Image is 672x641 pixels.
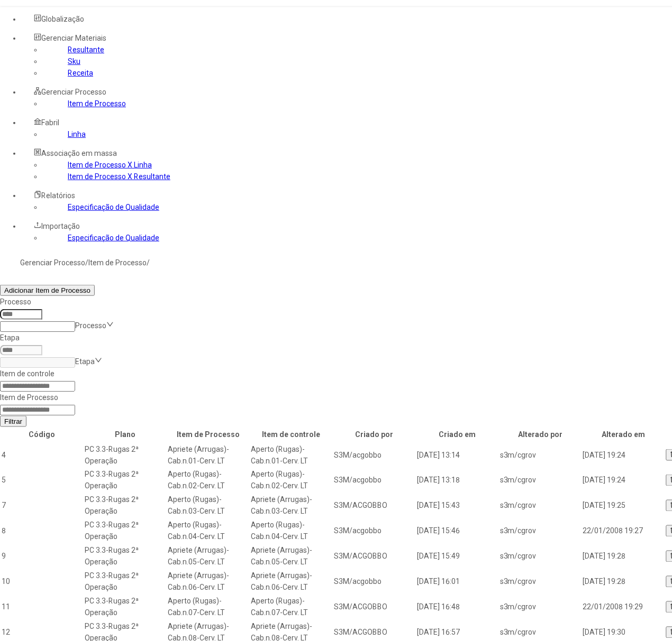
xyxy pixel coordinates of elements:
[416,443,498,467] td: [DATE] 13:14
[250,428,332,441] th: Item de controle
[68,130,86,138] a: Linha
[333,570,415,594] td: S3M/acgobbo
[1,468,83,493] td: 5
[75,357,95,366] nz-select-placeholder: Etapa
[333,595,415,619] td: S3M/ACGOBBO
[84,595,166,619] td: PC 3.3-Rugas 2ª Operação
[41,191,75,200] span: Relatórios
[416,468,498,493] td: [DATE] 13:18
[68,45,104,54] a: Resultante
[1,544,83,569] td: 9
[500,494,582,518] td: s3m/cgrov
[41,149,117,157] span: Associação em massa
[68,57,80,66] a: Sku
[416,595,498,619] td: [DATE] 16:48
[167,468,249,493] td: Aperto (Rugas)-Cab.n.02-Cerv. LT
[167,570,249,594] td: Apriete (Arrugas)-Cab.n.06-Cerv. LT
[333,443,415,467] td: S3M/acgobbo
[333,519,415,543] td: S3M/acgobbo
[416,428,498,441] th: Criado em
[68,234,159,242] a: Especificação de Qualidade
[500,428,582,441] th: Alterado por
[583,595,665,619] td: 22/01/2008 19:29
[250,595,332,619] td: Aperto (Rugas)-Cab.n.07-Cerv. LT
[68,99,126,108] a: Item de Processo
[84,519,166,543] td: PC 3.3-Rugas 2ª Operação
[147,258,150,267] nz-breadcrumb-separator: /
[4,417,22,425] span: Filtrar
[250,494,332,518] td: Apriete (Arrugas)-Cab.n.03-Cerv. LT
[167,595,249,619] td: Aperto (Rugas)-Cab.n.07-Cerv. LT
[250,468,332,493] td: Aperto (Rugas)-Cab.n.02-Cerv. LT
[68,69,93,77] a: Receita
[583,468,665,493] td: [DATE] 19:24
[250,443,332,467] td: Aperto (Rugas)-Cab.n.01-Cerv. LT
[250,570,332,594] td: Apriete (Arrugas)-Cab.n.06-Cerv. LT
[500,544,582,569] td: s3m/cgrov
[416,544,498,569] td: [DATE] 15:49
[1,494,83,518] td: 7
[167,428,249,441] th: Item de Processo
[84,544,166,569] td: PC 3.3-Rugas 2ª Operação
[416,570,498,594] td: [DATE] 16:01
[41,118,59,127] span: Fabril
[41,222,80,230] span: Importação
[500,443,582,467] td: s3m/cgrov
[167,519,249,543] td: Aperto (Rugas)-Cab.n.04-Cerv. LT
[20,258,85,267] a: Gerenciar Processo
[88,258,147,267] a: Item de Processo
[583,570,665,594] td: [DATE] 19:28
[333,544,415,569] td: S3M/ACGOBBO
[583,443,665,467] td: [DATE] 19:24
[68,161,152,169] a: Item de Processo X Linha
[41,15,84,23] span: Globalização
[167,494,249,518] td: Aperto (Rugas)-Cab.n.03-Cerv. LT
[333,494,415,518] td: S3M/ACGOBBO
[416,494,498,518] td: [DATE] 15:43
[583,428,665,441] th: Alterado em
[583,519,665,543] td: 22/01/2008 19:27
[68,172,170,181] a: Item de Processo X Resultante
[1,519,83,543] td: 8
[167,443,249,467] td: Apriete (Arrugas)-Cab.n.01-Cerv. LT
[500,595,582,619] td: s3m/cgrov
[583,544,665,569] td: [DATE] 19:28
[68,203,159,211] a: Especificação de Qualidade
[1,428,83,441] th: Código
[333,428,415,441] th: Criado por
[167,544,249,569] td: Apriete (Arrugas)-Cab.n.05-Cerv. LT
[416,519,498,543] td: [DATE] 15:46
[41,88,106,96] span: Gerenciar Processo
[84,443,166,467] td: PC 3.3-Rugas 2ª Operação
[1,570,83,594] td: 10
[500,519,582,543] td: s3m/cgrov
[1,443,83,467] td: 4
[250,519,332,543] td: Aperto (Rugas)-Cab.n.04-Cerv. LT
[4,286,90,294] span: Adicionar Item de Processo
[85,258,88,267] nz-breadcrumb-separator: /
[84,570,166,594] td: PC 3.3-Rugas 2ª Operação
[84,468,166,493] td: PC 3.3-Rugas 2ª Operação
[333,468,415,493] td: S3M/acgobbo
[250,544,332,569] td: Apriete (Arrugas)-Cab.n.05-Cerv. LT
[583,494,665,518] td: [DATE] 19:25
[1,595,83,619] td: 11
[500,468,582,493] td: s3m/cgrov
[84,428,166,441] th: Plano
[500,570,582,594] td: s3m/cgrov
[75,321,106,330] nz-select-placeholder: Processo
[84,494,166,518] td: PC 3.3-Rugas 2ª Operação
[41,34,106,42] span: Gerenciar Materiais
